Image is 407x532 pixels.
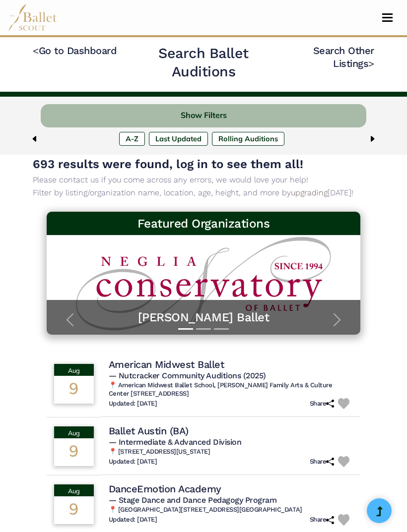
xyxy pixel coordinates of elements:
div: 9 [54,376,94,404]
h6: 📍 American Midwest Ballet School, [PERSON_NAME] Family Arts & Culture Center [STREET_ADDRESS] [109,381,353,398]
h6: Updated: [DATE] [109,400,157,408]
p: Please contact us if you come across any errors, we would love your help! [33,174,374,186]
h3: Featured Organizations [55,216,353,232]
h5: [PERSON_NAME] Ballet [57,245,351,261]
div: Aug [54,484,94,496]
h6: Updated: [DATE] [109,516,157,524]
div: 9 [54,438,94,466]
button: Slide 2 [196,323,211,335]
code: < [33,44,39,57]
label: Last Updated [149,132,208,146]
span: — Intermediate & Advanced Division [109,437,242,447]
a: <Go to Dashboard [33,45,117,57]
label: Rolling Auditions [212,132,284,146]
h4: Ballet Austin (BA) [109,424,189,437]
span: 693 results were found, log in to see them all! [33,157,303,171]
label: A-Z [119,132,145,146]
p: Filter by listing/organization name, location, age, height, and more by [DATE]! [33,186,374,199]
button: Slide 3 [214,323,229,335]
a: [PERSON_NAME] BalletYEAR-ROUND APPLICATIONS OPEN Discover the difference of year-round training a... [57,245,351,325]
span: — Nutcracker Community Auditions (2025) [109,371,266,380]
code: > [368,57,374,69]
div: 9 [54,496,94,524]
a: [PERSON_NAME] Ballet [57,310,351,325]
div: Aug [54,364,94,376]
h6: 📍 [STREET_ADDRESS][US_STATE] [109,448,353,456]
h6: Share [310,516,335,524]
a: upgrading [291,188,328,197]
h6: 📍 [GEOGRAPHIC_DATA][STREET_ADDRESS][GEOGRAPHIC_DATA] [109,506,353,514]
h4: American Midwest Ballet [109,358,224,371]
button: Toggle navigation [376,13,399,22]
h2: Search Ballet Auditions [133,44,273,81]
button: Show Filters [41,104,366,127]
h6: Share [310,400,335,408]
h6: Updated: [DATE] [109,458,157,466]
h4: DanceEmotion Academy [109,482,221,495]
button: Slide 1 [178,323,193,335]
a: Search Other Listings> [313,45,374,69]
div: Aug [54,426,94,438]
span: — Stage Dance and Dance Pedagogy Program [109,495,277,505]
h6: Share [310,458,335,466]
